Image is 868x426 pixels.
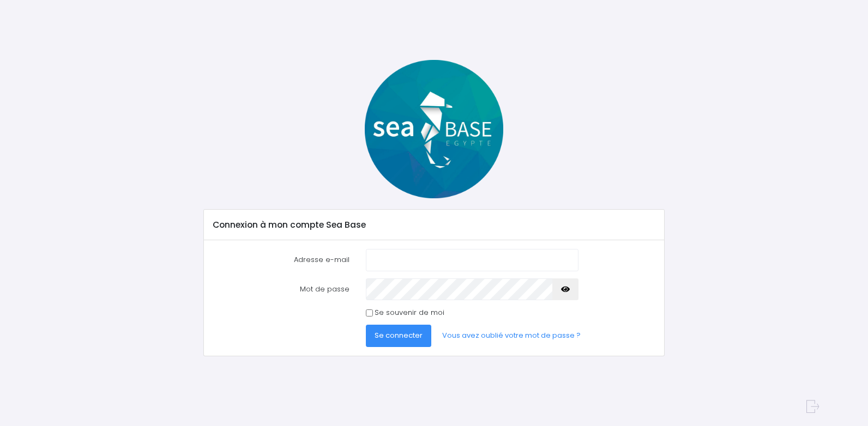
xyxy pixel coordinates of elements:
label: Se souvenir de moi [375,307,444,318]
label: Adresse e-mail [205,249,358,271]
a: Vous avez oublié votre mot de passe ? [433,325,589,346]
label: Mot de passe [205,278,358,300]
span: Se connecter [375,330,423,340]
div: Connexion à mon compte Sea Base [204,210,664,240]
button: Se connecter [366,325,431,346]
